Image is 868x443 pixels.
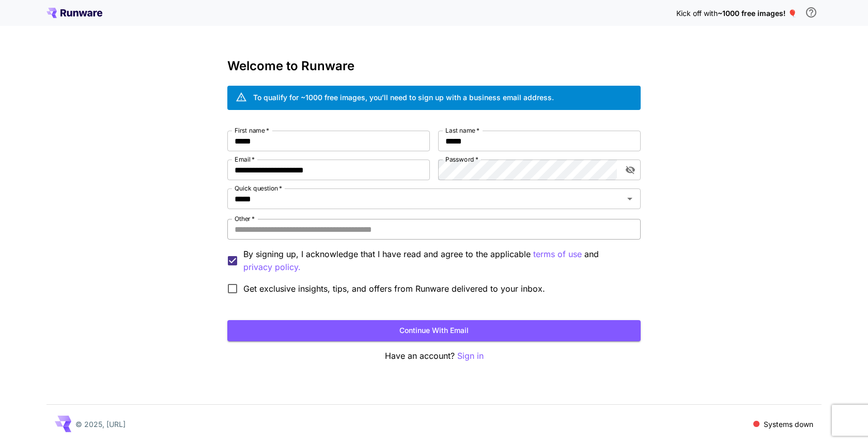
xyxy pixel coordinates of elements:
label: First name [235,126,269,135]
button: Continue with email [227,320,641,341]
label: Email [235,155,255,164]
div: To qualify for ~1000 free images, you’ll need to sign up with a business email address. [253,92,554,103]
span: Kick off with [676,9,718,18]
label: Password [445,155,478,164]
button: Sign in [457,350,484,362]
h3: Welcome to Runware [227,59,641,73]
label: Quick question [235,184,282,193]
span: ~1000 free images! 🎈 [718,9,797,18]
label: Last name [445,126,479,135]
label: Other [235,214,255,223]
p: © 2025, [URL] [75,419,126,430]
p: Systems down [764,419,813,430]
span: Get exclusive insights, tips, and offers from Runware delivered to your inbox. [243,282,545,295]
button: In order to qualify for free credit, you need to sign up with a business email address and click ... [801,2,822,23]
p: terms of use [533,248,582,261]
button: By signing up, I acknowledge that I have read and agree to the applicable terms of use and [243,261,301,274]
button: By signing up, I acknowledge that I have read and agree to the applicable and privacy policy. [533,248,582,261]
button: toggle password visibility [621,161,640,179]
p: Have an account? [227,350,641,362]
p: By signing up, I acknowledge that I have read and agree to the applicable and [243,248,632,274]
p: privacy policy. [243,261,301,274]
button: Open [623,192,637,206]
